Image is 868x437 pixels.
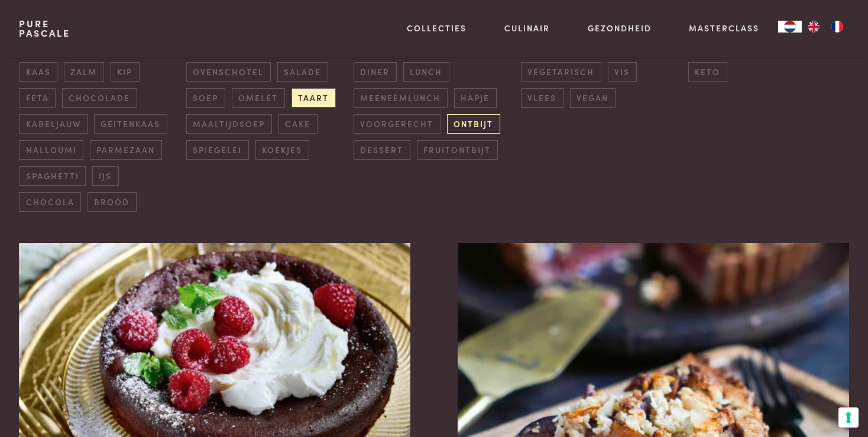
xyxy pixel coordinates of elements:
[608,62,637,82] span: vis
[19,114,88,134] span: kabeljauw
[354,88,448,108] span: meeneemlunch
[354,62,397,82] span: diner
[277,62,328,82] span: salade
[111,62,140,82] span: kip
[19,88,56,108] span: feta
[292,88,336,108] span: taart
[689,22,759,34] a: Masterclass
[838,407,859,428] button: Uw voorkeuren voor toestemming voor trackingtechnologieën
[778,21,802,33] div: Language
[186,140,249,160] span: spiegelei
[354,140,410,160] span: dessert
[825,21,849,33] a: FR
[417,140,498,160] span: fruitontbijt
[504,22,550,34] a: Culinair
[403,62,449,82] span: lunch
[186,62,271,82] span: ovenschotel
[354,114,441,134] span: voorgerecht
[802,21,849,33] ul: Language list
[186,88,225,108] span: soep
[62,88,137,108] span: chocolade
[186,114,272,134] span: maaltijdsoep
[90,140,162,160] span: parmezaan
[232,88,285,108] span: omelet
[778,21,802,33] a: NL
[94,114,167,134] span: geitenkaas
[407,22,467,34] a: Collecties
[64,62,104,82] span: zalm
[778,21,849,33] aside: Language selected: Nederlands
[570,88,616,108] span: vegan
[521,88,563,108] span: vlees
[19,192,81,212] span: chocola
[588,22,652,34] a: Gezondheid
[447,114,500,134] span: ontbijt
[688,62,727,82] span: keto
[19,140,83,160] span: halloumi
[521,62,601,82] span: vegetarisch
[255,140,309,160] span: koekjes
[454,88,497,108] span: hapje
[19,19,70,38] a: PurePascale
[19,166,86,186] span: spaghetti
[278,114,318,134] span: cake
[92,166,119,186] span: ijs
[19,62,57,82] span: kaas
[88,192,137,212] span: brood
[802,21,825,33] a: EN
